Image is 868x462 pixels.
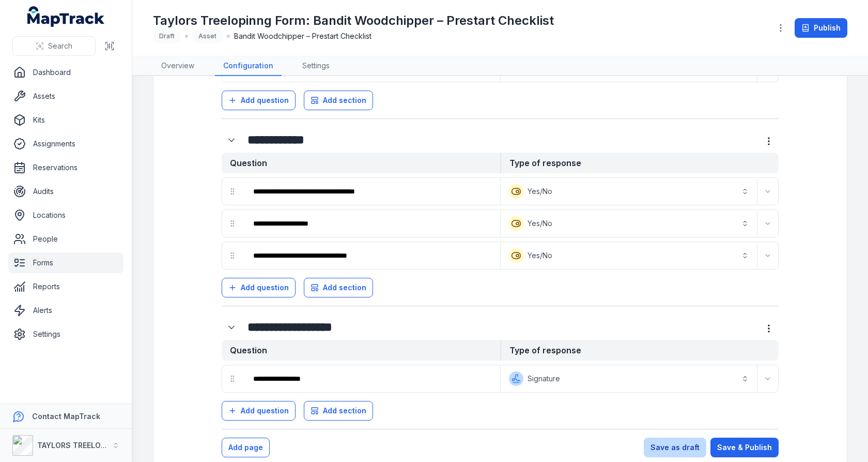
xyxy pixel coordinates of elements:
[192,29,223,43] div: Asset
[8,86,123,107] a: Assets
[8,205,123,226] a: Locations
[228,375,237,383] svg: drag
[8,110,123,130] a: Kits
[644,438,706,457] button: Save as draft
[760,247,776,264] button: Expand
[8,157,123,178] a: Reservations
[304,91,373,110] button: Add section
[32,412,100,421] strong: Contact MapTrack
[8,229,123,249] a: People
[760,370,776,387] button: Expand
[760,215,776,232] button: Expand
[304,278,373,297] button: Add section
[8,252,123,273] a: Forms
[8,276,123,297] a: Reports
[48,41,72,51] span: Search
[153,12,554,29] h1: Taylors Treelopinng Form: Bandit Woodchipper – Prestart Checklist
[222,368,243,389] div: drag
[222,318,243,337] div: :r1eo:-form-item-label
[759,319,779,338] button: more-detail
[27,6,105,27] a: MapTrack
[222,278,296,297] button: Add question
[222,438,270,457] button: Add page
[153,56,203,76] a: Overview
[228,251,237,260] svg: drag
[710,438,779,457] button: Save & Publish
[245,367,498,390] div: :r1f0:-form-item-label
[222,401,296,421] button: Add question
[222,181,243,202] div: drag
[503,367,755,390] button: Signature
[215,56,282,76] a: Configuration
[8,324,123,345] a: Settings
[222,91,296,110] button: Add question
[8,300,123,321] a: Alerts
[234,31,371,41] span: Bandit Woodchipper – Prestart Checklist
[500,153,779,173] strong: Type of response
[222,245,243,266] div: drag
[323,406,366,416] span: Add section
[222,130,243,150] div: :r1du:-form-item-label
[12,36,96,56] button: Search
[245,244,498,267] div: :r1ei:-form-item-label
[153,29,181,43] div: Draft
[500,340,779,361] strong: Type of response
[8,62,123,83] a: Dashboard
[8,133,123,154] a: Assignments
[222,318,241,337] button: Expand
[323,95,366,106] span: Add section
[759,131,779,151] button: more-detail
[37,441,123,450] strong: TAYLORS TREELOPPING
[245,180,498,203] div: :r1e6:-form-item-label
[8,181,123,202] a: Audits
[241,95,289,106] span: Add question
[323,282,366,293] span: Add section
[222,213,243,234] div: drag
[294,56,338,76] a: Settings
[241,282,289,293] span: Add question
[760,183,776,200] button: Expand
[222,340,500,361] strong: Question
[228,219,237,228] svg: drag
[503,212,755,235] button: Yes/No
[503,244,755,267] button: Yes/No
[795,18,847,38] button: Publish
[245,212,498,235] div: :r1ec:-form-item-label
[222,153,500,173] strong: Question
[304,401,373,421] button: Add section
[241,406,289,416] span: Add question
[228,187,237,196] svg: drag
[222,130,241,150] button: Expand
[503,180,755,203] button: Yes/No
